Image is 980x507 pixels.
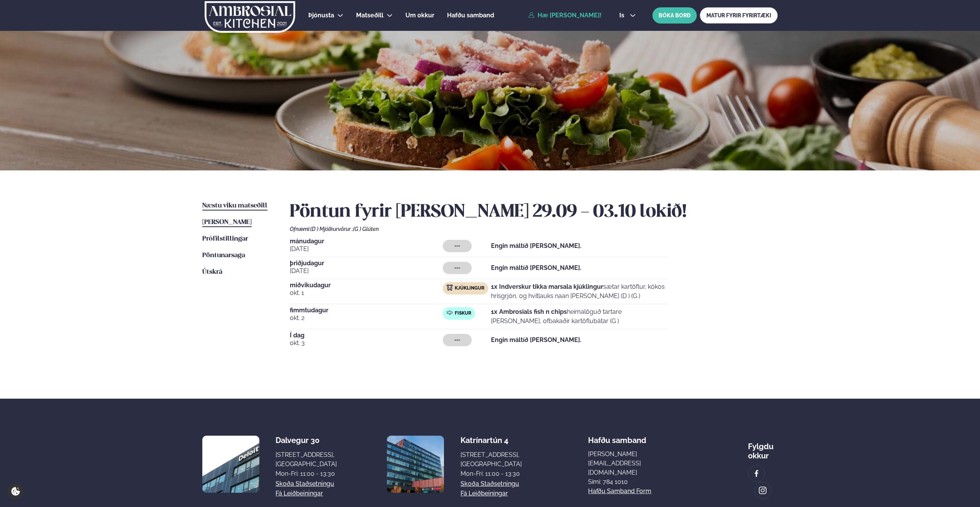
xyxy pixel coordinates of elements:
[290,332,443,339] span: Í dag
[613,12,642,19] button: is
[276,450,337,469] div: [STREET_ADDRESS], [GEOGRAPHIC_DATA]
[405,12,434,19] span: Um okkur
[356,11,383,20] a: Matseðill
[491,308,567,315] strong: 1x Ambrosials fish n chips
[652,7,697,24] button: BÓKA BORÐ
[588,430,646,445] span: Hafðu samband
[276,469,337,478] div: Mon-Fri: 11:00 - 13:30
[755,482,771,499] a: image alt
[276,436,337,445] div: Dalvegur 30
[202,436,259,493] img: image alt
[461,469,522,478] div: Mon-Fri: 11:00 - 13:30
[202,201,267,211] a: Næstu viku matseðill
[290,282,443,288] span: miðvikudagur
[405,11,434,20] a: Um okkur
[455,285,484,291] span: Kjúklingur
[202,269,222,275] span: Útskrá
[202,202,267,209] span: Næstu viku matseðill
[454,243,460,249] span: ---
[290,288,443,298] span: okt. 1
[308,12,334,19] span: Þjónusta
[491,242,582,249] strong: Engin máltíð [PERSON_NAME].
[8,483,24,499] a: Cookie settings
[752,469,761,478] img: image alt
[461,489,508,498] a: Fá leiðbeiningar
[447,11,494,20] a: Hafðu samband
[290,201,778,223] h2: Pöntun fyrir [PERSON_NAME] 29.09 - 03.10 lokið!
[454,265,460,271] span: ---
[454,337,460,343] span: ---
[290,226,778,232] div: Ofnæmi:
[461,436,522,445] div: Katrínartún 4
[491,283,603,290] strong: 1x Indverskur tikka marsala kjúklingur
[619,12,627,19] span: is
[700,7,778,24] a: MATUR FYRIR FYRIRTÆKI
[290,266,443,276] span: [DATE]
[491,264,582,271] strong: Engin máltíð [PERSON_NAME].
[491,282,667,301] p: sætar kartöflur, kókos hrísgrjón, og hvítlauks naan [PERSON_NAME] (D ) (G )
[290,307,443,313] span: fimmtudagur
[204,1,296,33] img: logo
[276,479,334,488] a: Skoða staðsetningu
[202,218,252,227] a: [PERSON_NAME]
[202,252,245,259] span: Pöntunarsaga
[310,226,353,232] span: (D ) Mjólkurvörur ,
[588,487,651,496] a: Hafðu samband form
[447,12,494,19] span: Hafðu samband
[748,436,778,460] div: Fylgdu okkur
[290,238,443,244] span: mánudagur
[202,236,248,242] span: Prófílstillingar
[276,489,323,498] a: Fá leiðbeiningar
[353,226,379,232] span: (G ) Glúten
[447,285,453,291] img: chicken.svg
[202,268,222,277] a: Útskrá
[290,339,443,348] span: okt. 3
[491,336,582,344] strong: Engin máltíð [PERSON_NAME].
[202,234,248,244] a: Prófílstillingar
[588,477,681,487] p: Sími: 784 1010
[290,244,443,254] span: [DATE]
[356,12,383,19] span: Matseðill
[528,12,602,19] a: Hæ [PERSON_NAME]!
[461,450,522,469] div: [STREET_ADDRESS], [GEOGRAPHIC_DATA]
[758,486,767,495] img: image alt
[290,313,443,323] span: okt. 2
[491,307,667,326] p: heimalöguð tartare [PERSON_NAME], ofbakaðir kartöflubátar (G )
[290,260,443,266] span: þriðjudagur
[748,465,765,482] a: image alt
[202,251,245,260] a: Pöntunarsaga
[387,436,444,493] img: image alt
[308,11,334,20] a: Þjónusta
[202,219,252,226] span: [PERSON_NAME]
[447,310,453,316] img: fish.svg
[455,310,471,317] span: Fiskur
[461,479,519,488] a: Skoða staðsetningu
[588,450,681,477] a: [PERSON_NAME][EMAIL_ADDRESS][DOMAIN_NAME]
